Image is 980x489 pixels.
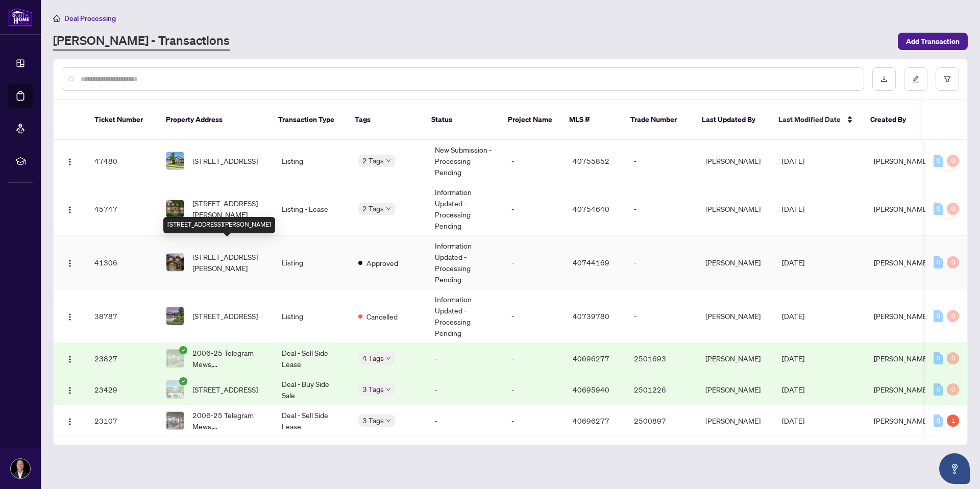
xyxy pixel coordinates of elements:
td: 2501693 [626,343,697,374]
td: 47480 [86,140,158,182]
td: Listing [274,140,350,182]
span: [PERSON_NAME] [874,258,929,267]
span: [PERSON_NAME] [874,416,929,425]
span: Last Modified Date [778,114,841,125]
button: Logo [62,412,78,429]
th: MLS # [561,100,622,140]
th: Created By [862,100,923,140]
td: - [503,374,565,405]
td: - [503,289,565,343]
img: thumbnail-img [166,152,184,169]
div: 0 [947,203,959,215]
span: [PERSON_NAME] [874,354,929,363]
button: Add Transaction [898,33,968,50]
td: [PERSON_NAME] [697,182,774,236]
span: [PERSON_NAME] [874,385,929,394]
div: 0 [947,352,959,364]
span: [PERSON_NAME] [874,204,929,213]
th: Project Name [500,100,561,140]
div: 0 [934,256,943,268]
th: Last Updated By [694,100,770,140]
th: Ticket Number [86,100,158,140]
td: - [503,182,565,236]
img: thumbnail-img [166,254,184,271]
img: thumbnail-img [166,200,184,217]
td: 41306 [86,236,158,289]
span: [DATE] [782,416,804,425]
button: edit [904,67,927,91]
td: [PERSON_NAME] [697,140,774,182]
img: thumbnail-img [166,350,184,367]
div: [STREET_ADDRESS][PERSON_NAME] [163,217,275,233]
img: Logo [66,158,74,166]
td: Listing - Lease [274,182,350,236]
img: Profile Icon [11,459,30,478]
span: 40744169 [573,258,609,267]
span: 3 Tags [362,383,384,395]
span: [DATE] [782,156,804,165]
td: Information Updated - Processing Pending [427,236,503,289]
td: [PERSON_NAME] [697,405,774,436]
span: check-circle [179,377,187,385]
span: 4 Tags [362,352,384,364]
th: Property Address [158,100,270,140]
span: 40755852 [573,156,609,165]
span: 2 Tags [362,155,384,166]
img: thumbnail-img [166,381,184,398]
td: 2500897 [626,405,697,436]
span: filter [944,76,951,83]
span: edit [912,76,919,83]
span: [DATE] [782,385,804,394]
span: Approved [366,257,398,268]
td: Information Updated - Processing Pending [427,182,503,236]
img: thumbnail-img [166,412,184,429]
span: [STREET_ADDRESS] [192,384,258,395]
span: [DATE] [782,258,804,267]
span: 40696277 [573,416,609,425]
div: 0 [934,414,943,427]
div: 0 [947,383,959,396]
div: 0 [947,155,959,167]
span: 40696277 [573,354,609,363]
span: [DATE] [782,354,804,363]
td: - [503,140,565,182]
td: Deal - Sell Side Lease [274,343,350,374]
td: [PERSON_NAME] [697,374,774,405]
span: 2 Tags [362,203,384,214]
div: 0 [934,352,943,364]
span: check-circle [179,346,187,354]
td: Listing [274,236,350,289]
td: - [503,405,565,436]
td: Listing [274,289,350,343]
img: Logo [66,206,74,214]
span: down [386,158,391,163]
span: [PERSON_NAME] [874,156,929,165]
span: [PERSON_NAME] [874,311,929,321]
td: 38787 [86,289,158,343]
span: [STREET_ADDRESS] [192,155,258,166]
td: [PERSON_NAME] [697,343,774,374]
span: 3 Tags [362,414,384,426]
td: New Submission - Processing Pending [427,140,503,182]
td: Deal - Sell Side Lease [274,405,350,436]
button: download [872,67,896,91]
td: - [626,236,697,289]
span: down [386,206,391,211]
a: [PERSON_NAME] - Transactions [53,32,230,51]
span: 2006-25 Telegram Mews, [GEOGRAPHIC_DATA], [GEOGRAPHIC_DATA] M5V 3Z1, [GEOGRAPHIC_DATA] [192,409,265,432]
span: 40754640 [573,204,609,213]
td: - [626,182,697,236]
td: 23107 [86,405,158,436]
span: Cancelled [366,311,398,322]
span: down [386,418,391,423]
span: [DATE] [782,204,804,213]
img: Logo [66,355,74,363]
td: 23429 [86,374,158,405]
button: Logo [62,201,78,217]
img: Logo [66,259,74,267]
div: 0 [934,310,943,322]
td: 45747 [86,182,158,236]
span: Add Transaction [906,33,960,50]
td: Information Updated - Processing Pending [427,289,503,343]
div: 0 [934,203,943,215]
